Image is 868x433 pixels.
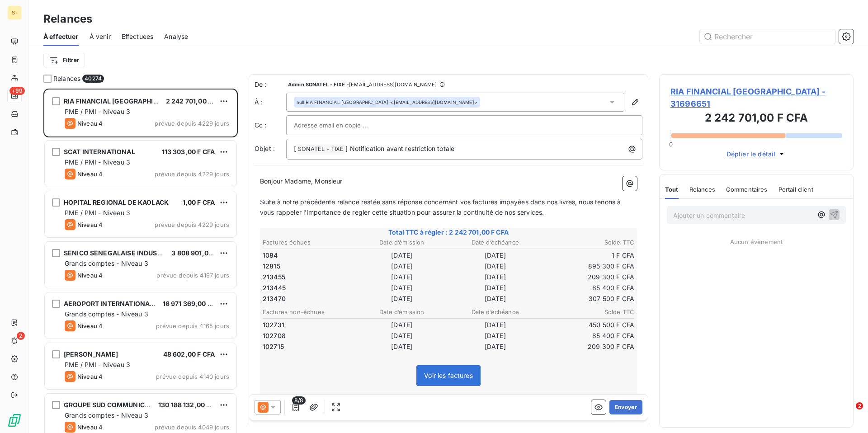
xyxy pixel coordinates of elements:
[77,272,103,279] span: Niveau 4
[294,145,296,152] span: [
[263,273,285,282] span: 213455
[726,186,768,193] span: Commentaires
[724,149,789,159] button: Déplier le détail
[162,148,215,155] span: 113 303,00 F CFA
[77,120,103,127] span: Niveau 4
[345,145,454,152] span: ] Notification avant restriction totale
[262,307,355,317] th: Factures non-échues
[156,272,229,279] span: prévue depuis 4197 jours
[292,396,306,405] span: 8/8
[43,89,238,433] div: grid
[542,250,635,260] td: 1 F CFA
[156,373,229,380] span: prévue depuis 4140 jours
[542,307,635,317] th: Solde TTC
[158,401,224,409] span: 130 188 132,00 F CFA
[261,228,636,237] span: Total TTC à régler : 2 242 701,00 F CFA
[77,322,103,329] span: Niveau 4
[542,331,635,341] td: 85 400 F CFA
[183,198,215,206] span: 1,00 F CFA
[263,262,280,271] span: 12815
[356,331,448,341] td: [DATE]
[64,401,165,409] span: GROUPE SUD COMMUNICATION
[542,238,635,247] th: Solde TTC
[262,342,355,352] td: 102715
[260,198,623,216] span: Suite à notre précédente relance restée sans réponse concernant vos factures impayées dans nos li...
[449,320,542,330] td: [DATE]
[7,5,22,20] div: S-
[449,342,542,352] td: [DATE]
[155,170,229,178] span: prévue depuis 4229 jours
[65,310,148,318] span: Grands comptes - Niveau 3
[163,350,215,358] span: 48 602,00 F CFA
[155,120,229,127] span: prévue depuis 4229 jours
[263,283,286,292] span: 213445
[263,251,278,260] span: 1084
[155,221,229,228] span: prévue depuis 4229 jours
[356,250,448,260] td: [DATE]
[700,29,835,44] input: Rechercher
[64,300,173,307] span: AEROPORT INTERNATIONAL BLAIS
[542,320,635,330] td: 450 500 F CFA
[65,158,130,166] span: PME / PMI - Niveau 3
[65,209,130,216] span: PME / PMI - Niveau 3
[297,144,345,155] span: SONATEL - FIXE
[17,332,25,340] span: 2
[449,283,542,293] td: [DATE]
[837,402,859,424] iframe: Intercom live chat
[255,98,286,107] label: À :
[356,294,448,304] td: [DATE]
[64,198,169,206] span: HOPITAL REGIONAL DE KAOLACK
[424,372,473,379] span: Voir les factures
[356,320,448,330] td: [DATE]
[669,141,673,148] span: 0
[65,259,148,267] span: Grands comptes - Niveau 3
[64,97,179,105] span: RIA FINANCIAL [GEOGRAPHIC_DATA]
[260,177,343,185] span: Bonjour Madame, Monsieur
[347,82,437,87] span: - [EMAIL_ADDRESS][DOMAIN_NAME]
[64,148,135,155] span: SCAT INTERNATIONAL
[670,110,842,128] h3: 2 242 701,00 F CFA
[43,11,92,27] h3: Relances
[155,424,229,431] span: prévue depuis 4049 jours
[449,272,542,282] td: [DATE]
[255,80,286,89] span: De :
[665,186,679,193] span: Tout
[297,99,477,105] div: <[EMAIL_ADDRESS][DOMAIN_NAME]>
[542,342,635,352] td: 209 300 F CFA
[262,320,355,330] td: 102731
[122,32,154,41] span: Effectuées
[356,272,448,282] td: [DATE]
[356,283,448,293] td: [DATE]
[356,261,448,271] td: [DATE]
[356,238,448,247] th: Date d’émission
[43,53,85,67] button: Filtrer
[449,238,542,247] th: Date d’échéance
[65,411,148,419] span: Grands comptes - Niveau 3
[171,249,231,257] span: 3 808 901,00 F CFA
[77,170,103,178] span: Niveau 4
[163,300,225,307] span: 16 971 369,00 F CFA
[297,99,388,105] span: null RIA FINANCIAL [GEOGRAPHIC_DATA]
[53,74,80,83] span: Relances
[263,294,286,303] span: 213470
[262,238,355,247] th: Factures échues
[778,186,813,193] span: Portail client
[65,108,130,115] span: PME / PMI - Niveau 3
[77,221,103,228] span: Niveau 4
[77,373,103,380] span: Niveau 4
[670,85,842,110] span: RIA FINANCIAL [GEOGRAPHIC_DATA] - 31696651
[288,82,345,87] span: Admin SONATEL - FIXE
[449,261,542,271] td: [DATE]
[356,307,448,317] th: Date d’émission
[255,145,275,152] span: Objet :
[542,294,635,304] td: 307 500 F CFA
[542,261,635,271] td: 895 300 F CFA
[164,32,188,41] span: Analyse
[156,322,229,329] span: prévue depuis 4165 jours
[294,118,391,132] input: Adresse email en copie ...
[449,307,542,317] th: Date d’échéance
[90,32,111,41] span: À venir
[64,350,118,358] span: [PERSON_NAME]
[689,186,715,193] span: Relances
[856,402,863,409] span: 2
